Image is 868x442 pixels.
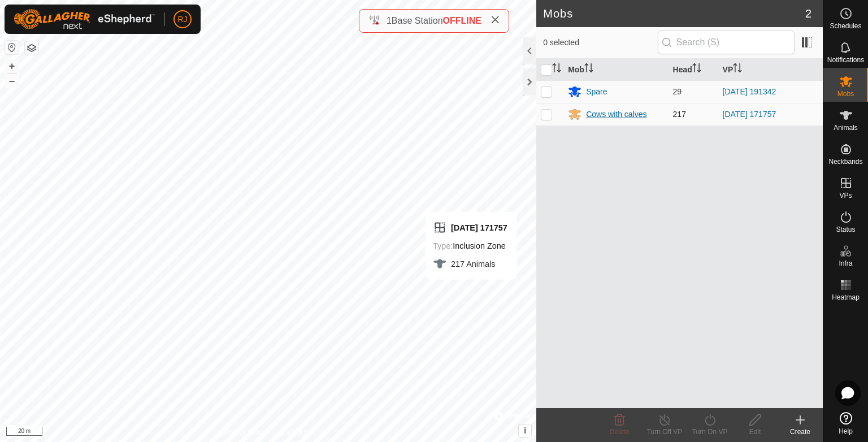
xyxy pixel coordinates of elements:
button: Reset Map [5,41,19,54]
a: Contact Us [279,427,313,437]
input: Search (S) [658,31,795,54]
img: Gallagher Logo [14,9,155,29]
span: Notifications [827,57,864,63]
p-sorticon: Activate to sort [692,65,701,74]
span: 0 selected [543,37,657,49]
button: Map Layers [25,41,38,55]
span: Mobs [837,90,854,97]
button: i [519,424,531,437]
p-sorticon: Activate to sort [584,65,593,74]
div: Turn Off VP [642,427,687,437]
th: Mob [563,59,668,81]
span: 2 [805,5,811,22]
span: OFFLINE [443,16,481,25]
span: RJ [177,14,187,25]
span: Schedules [830,23,861,29]
a: Privacy Policy [224,427,266,437]
p-sorticon: Activate to sort [552,65,561,74]
span: Delete [610,428,630,436]
span: Heatmap [832,294,860,301]
button: – [5,74,19,88]
a: [DATE] 191342 [723,87,776,96]
span: i [524,426,526,435]
h2: Mobs [543,7,805,20]
span: Animals [834,124,858,131]
div: Edit [732,427,778,437]
th: Head [669,59,718,81]
div: 217 Animals [433,257,507,271]
span: Base Station [392,16,443,25]
a: [DATE] 171757 [723,110,776,119]
div: Cows with calves [586,109,646,120]
label: Type: [433,241,453,250]
span: 217 [673,110,686,119]
div: Inclusion Zone [433,239,507,253]
span: 29 [673,87,682,96]
span: Infra [839,260,852,267]
th: VP [718,59,823,81]
p-sorticon: Activate to sort [733,65,742,74]
span: VPs [839,192,852,199]
span: Help [839,428,853,435]
div: Turn On VP [687,427,732,437]
button: + [5,59,19,73]
span: Neckbands [828,158,862,165]
div: [DATE] 171757 [433,221,507,235]
span: 1 [387,16,392,25]
span: Status [836,226,855,233]
div: Spare [586,86,607,98]
div: Create [778,427,823,437]
a: Help [823,408,868,439]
